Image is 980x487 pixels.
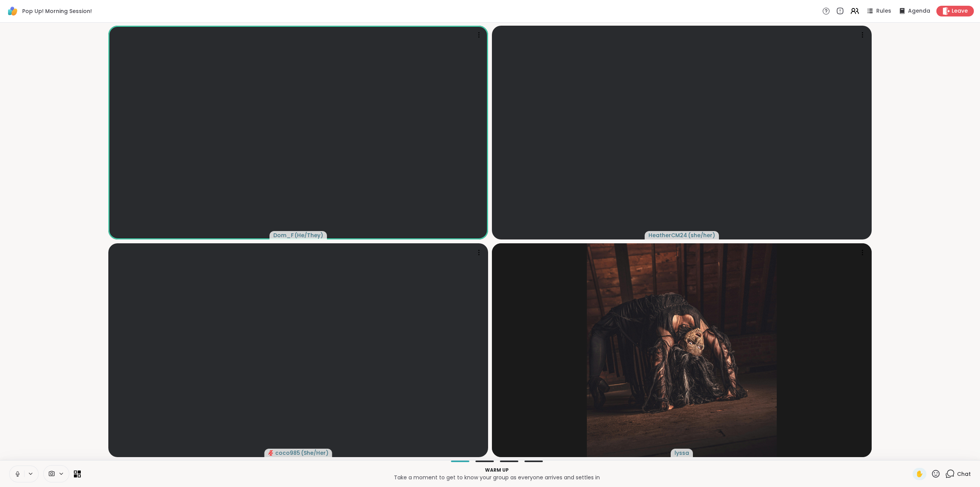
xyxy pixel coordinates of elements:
[273,231,294,239] span: Dom_F
[275,449,300,457] span: coco985
[22,7,92,15] span: Pop Up! Morning Session!
[688,231,715,239] span: ( she/her )
[876,7,891,15] span: Rules
[908,7,930,15] span: Agenda
[294,231,323,239] span: ( He/They )
[268,450,274,456] span: audio-muted
[957,470,971,478] span: Chat
[675,449,689,457] span: lyssa
[587,243,777,457] img: lyssa
[648,231,687,239] span: HeatherCM24
[916,469,923,479] span: ✋
[85,467,908,474] p: Warm up
[85,474,908,481] p: Take a moment to get to know your group as everyone arrives and settles in
[301,449,328,457] span: ( She/Her )
[952,7,968,15] span: Leave
[6,5,19,18] img: ShareWell Logomark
